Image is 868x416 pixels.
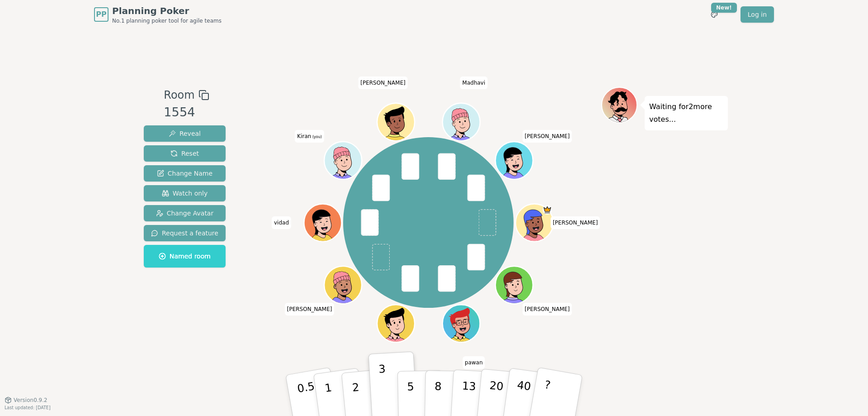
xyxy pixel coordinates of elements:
[5,397,47,404] button: Version0.9.2
[542,205,552,215] span: Nancy is the host
[159,252,211,261] span: Named room
[358,76,408,89] span: Click to change your name
[706,6,722,23] button: New!
[94,5,222,24] a: PPPlanning PokerNo.1 planning poker tool for agile teams
[157,169,212,178] span: Change Name
[378,363,388,412] p: 3
[741,6,774,23] a: Log in
[460,76,488,89] span: Click to change your name
[5,405,51,410] span: Last updated: [DATE]
[112,17,222,24] span: No.1 planning poker tool for agile teams
[295,129,324,142] span: Click to change your name
[325,143,360,178] button: Click to change your avatar
[164,87,194,103] span: Room
[649,100,723,126] p: Waiting for 2 more votes...
[144,125,226,142] button: Reveal
[162,189,208,198] span: Watch only
[144,145,226,162] button: Reset
[164,103,209,122] div: 1554
[169,129,201,138] span: Reveal
[551,216,600,229] span: Click to change your name
[272,216,291,229] span: Click to change your name
[144,165,226,182] button: Change Name
[711,3,737,13] div: New!
[285,303,335,316] span: Click to change your name
[144,185,226,201] button: Watch only
[462,356,485,369] span: Click to change your name
[96,9,106,20] span: PP
[170,149,199,158] span: Reset
[112,5,222,17] span: Planning Poker
[156,209,214,218] span: Change Avatar
[151,229,218,238] span: Request a feature
[144,205,226,221] button: Change Avatar
[523,303,572,316] span: Click to change your name
[144,225,226,241] button: Request a feature
[523,129,572,142] span: Click to change your name
[311,134,322,139] span: (you)
[14,397,47,404] span: Version 0.9.2
[144,245,226,268] button: Named room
